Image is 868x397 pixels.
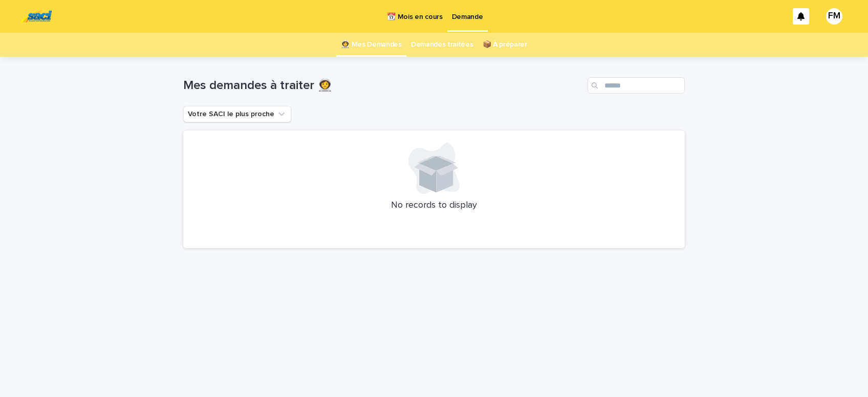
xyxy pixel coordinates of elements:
a: 📦 À préparer [483,33,527,57]
h1: Mes demandes à traiter 👩‍🚀 [183,78,583,93]
div: FM [826,8,842,25]
button: Votre SACI le plus proche [183,106,291,122]
input: Search [588,77,685,94]
a: 👩‍🚀 Mes Demandes [341,33,402,57]
img: UC29JcTLQ3GheANZ19ks [20,6,52,27]
p: No records to display [196,200,672,211]
a: Demandes traitées [411,33,473,57]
